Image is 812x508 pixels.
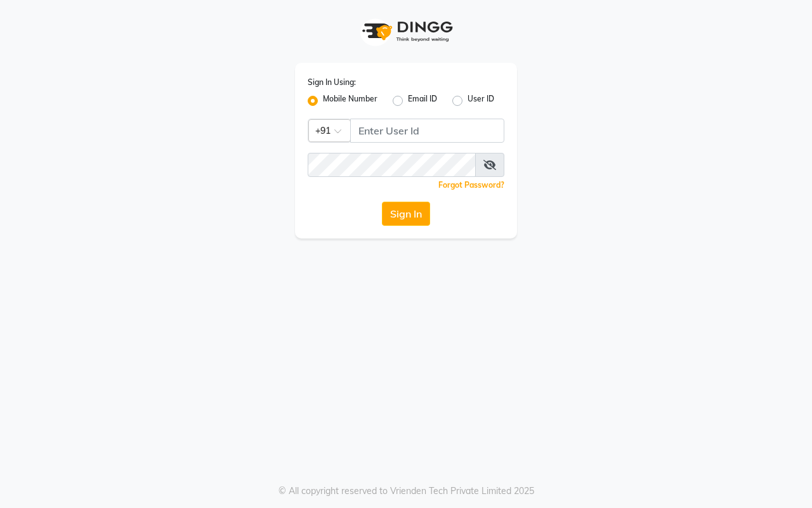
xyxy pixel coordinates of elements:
[438,180,504,190] a: Forgot Password?
[355,13,457,50] img: logo1.svg
[408,93,437,108] label: Email ID
[308,77,356,88] label: Sign In Using:
[350,119,504,143] input: Username
[468,93,494,108] label: User ID
[308,153,476,177] input: Username
[382,202,430,226] button: Sign In
[323,93,377,108] label: Mobile Number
